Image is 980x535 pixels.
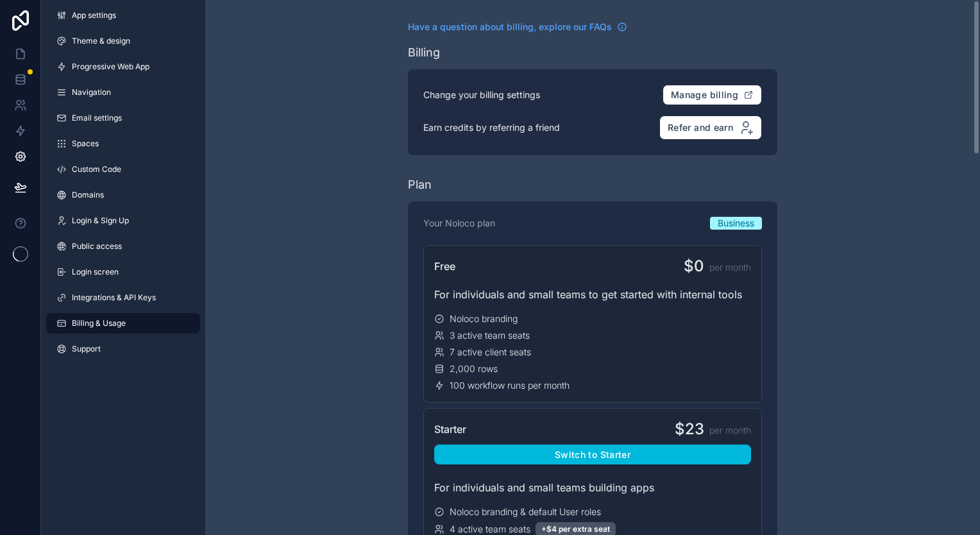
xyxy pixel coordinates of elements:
[46,133,200,154] a: Spaces
[72,190,104,200] span: Domains
[46,210,200,231] a: Login & Sign Up
[46,185,200,205] a: Domains
[434,445,751,465] button: Switch to Starter
[434,259,455,274] span: Free
[423,89,540,101] p: Change your billing settings
[709,261,751,274] span: per month
[423,217,495,230] p: Your Noloco plan
[46,313,200,334] a: Billing & Usage
[423,121,560,134] p: Earn credits by referring a friend
[72,113,122,123] span: Email settings
[72,139,99,149] span: Spaces
[408,44,440,62] div: Billing
[46,31,200,51] a: Theme & design
[72,87,111,98] span: Navigation
[671,89,738,101] span: Manage billing
[675,419,704,439] span: $23
[684,256,704,276] span: $0
[72,36,130,46] span: Theme & design
[72,164,121,174] span: Custom Code
[72,318,126,328] span: Billing & Usage
[663,85,762,105] button: Manage billing
[668,122,733,133] span: Refer and earn
[46,287,200,308] a: Integrations & API Keys
[72,62,149,72] span: Progressive Web App
[450,505,601,518] span: Noloco branding & default User roles
[408,176,432,194] div: Plan
[450,329,530,342] span: 3 active team seats
[408,21,612,33] span: Have a question about billing, explore our FAQs
[72,216,129,226] span: Login & Sign Up
[408,21,627,33] a: Have a question about billing, explore our FAQs
[72,267,119,277] span: Login screen
[434,287,751,302] div: For individuals and small teams to get started with internal tools
[659,115,762,140] button: Refer and earn
[72,344,101,354] span: Support
[46,339,200,359] a: Support
[46,159,200,180] a: Custom Code
[46,82,200,103] a: Navigation
[46,108,200,128] a: Email settings
[450,362,498,375] span: 2,000 rows
[46,5,200,26] a: App settings
[72,10,116,21] span: App settings
[434,480,751,495] div: For individuals and small teams building apps
[46,236,200,257] a: Public access
[72,293,156,303] span: Integrations & API Keys
[72,241,122,251] span: Public access
[46,262,200,282] a: Login screen
[46,56,200,77] a: Progressive Web App
[450,379,570,392] span: 100 workflow runs per month
[718,217,754,230] span: Business
[709,424,751,437] span: per month
[450,312,518,325] span: Noloco branding
[450,346,531,359] span: 7 active client seats
[434,421,466,437] span: Starter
